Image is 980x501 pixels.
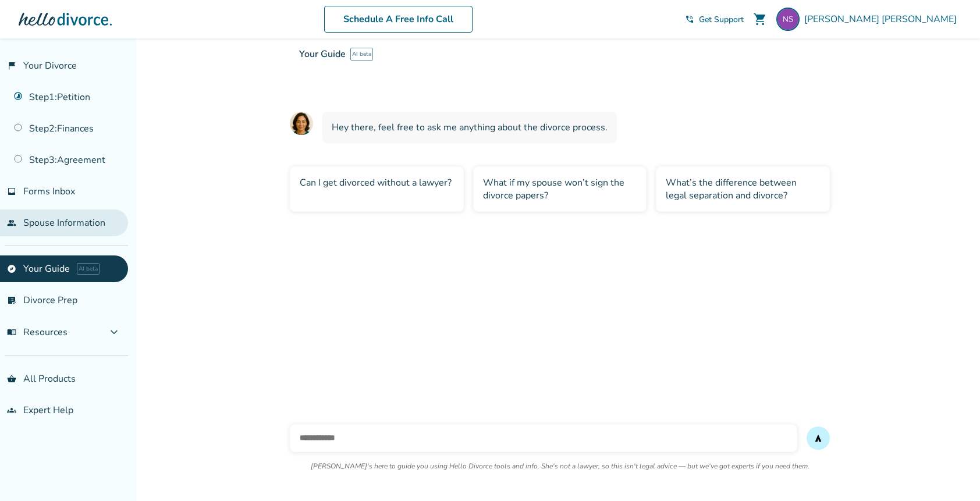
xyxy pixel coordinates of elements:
[753,12,767,26] span: shopping_cart
[473,166,647,212] div: What if my spouse won’t sign the divorce papers?
[699,14,744,25] span: Get Support
[7,61,16,70] span: flag_2
[311,461,809,471] p: [PERSON_NAME]'s here to guide you using Hello Divorce tools and info. She's not a lawyer, so this...
[685,15,694,24] span: phone_in_talk
[23,185,75,198] span: Forms Inbox
[7,328,16,337] span: menu_book
[290,166,464,212] div: Can I get divorced without a lawyer?
[350,48,373,61] span: AI beta
[299,48,346,61] span: Your Guide
[107,325,121,339] span: expand_more
[814,434,823,443] span: send
[922,445,980,501] iframe: Chat Widget
[776,8,800,31] img: ngentile@live.com
[7,187,16,196] span: inbox
[804,13,961,26] span: [PERSON_NAME] [PERSON_NAME]
[332,121,608,134] span: Hey there, feel free to ask me anything about the divorce process.
[324,6,473,33] a: Schedule A Free Info Call
[685,14,744,25] a: phone_in_talkGet Support
[7,264,16,273] span: explore
[7,374,16,383] span: shopping_basket
[7,326,68,339] span: Resources
[7,296,16,305] span: list_alt_check
[7,218,16,228] span: people
[656,166,830,212] div: What’s the difference between legal separation and divorce?
[7,406,16,415] span: groups
[77,263,100,275] span: AI beta
[807,427,830,450] button: send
